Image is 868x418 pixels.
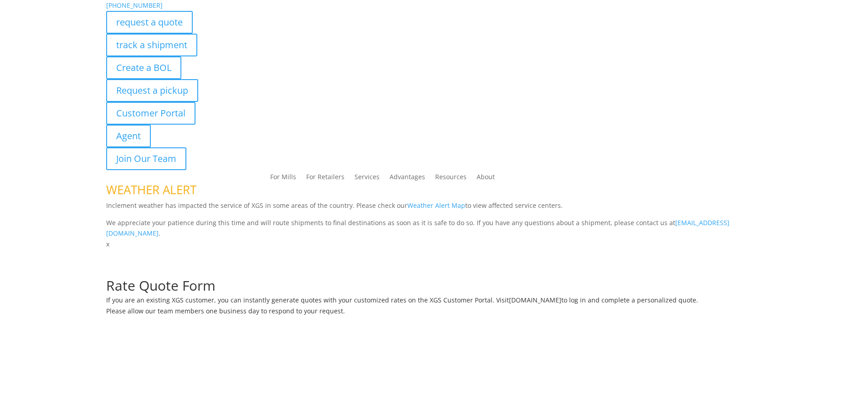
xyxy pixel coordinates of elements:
span: to log in and complete a personalized quote. [561,296,698,304]
p: Inclement weather has impacted the service of XGS in some areas of the country. Please check our ... [106,200,762,217]
a: About [477,174,495,184]
a: track a shipment [106,34,197,56]
a: Join Our Team [106,147,186,170]
a: Customer Portal [106,102,195,125]
a: Services [354,174,380,184]
span: If you are an existing XGS customer, you can instantly generate quotes with your customized rates... [106,296,509,304]
a: Advantages [390,174,425,184]
p: Complete the form below for a customized quote based on your shipping needs. [106,268,762,279]
h1: Request a Quote [106,250,762,268]
a: [DOMAIN_NAME] [509,296,561,304]
a: Agent [106,125,151,147]
a: For Retailers [306,174,344,184]
p: We appreciate your patience during this time and will route shipments to final destinations as so... [106,217,762,239]
h6: Please allow our team members one business day to respond to your request. [106,308,762,319]
a: For Mills [270,174,296,184]
a: Create a BOL [106,56,181,79]
a: Request a pickup [106,79,198,102]
a: Resources [435,174,467,184]
h1: Rate Quote Form [106,279,762,297]
a: Weather Alert Map [407,201,465,210]
span: WEATHER ALERT [106,181,196,198]
a: request a quote [106,11,193,34]
p: x [106,239,762,250]
a: [PHONE_NUMBER] [106,1,163,10]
